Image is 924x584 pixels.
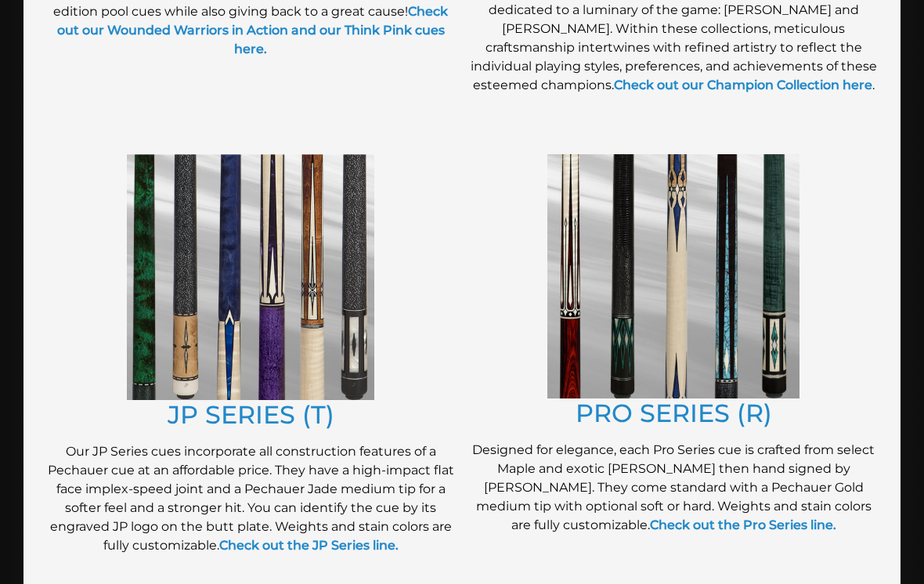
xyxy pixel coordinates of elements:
p: Our JP Series cues incorporate all construction features of a Pechauer cue at an affordable price... [47,443,454,556]
a: Check out our Wounded Warriors in Action and our Think Pink cues here. [57,5,449,57]
a: PRO SERIES (R) [576,398,772,429]
a: JP SERIES (T) [168,400,334,431]
a: Check out the JP Series line. [219,539,399,553]
a: Check out our Champion Collection here [614,78,872,93]
a: Check out the Pro Series line. [650,518,836,533]
p: Designed for elegance, each Pro Series cue is crafted from select Maple and exotic [PERSON_NAME] ... [470,442,877,535]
